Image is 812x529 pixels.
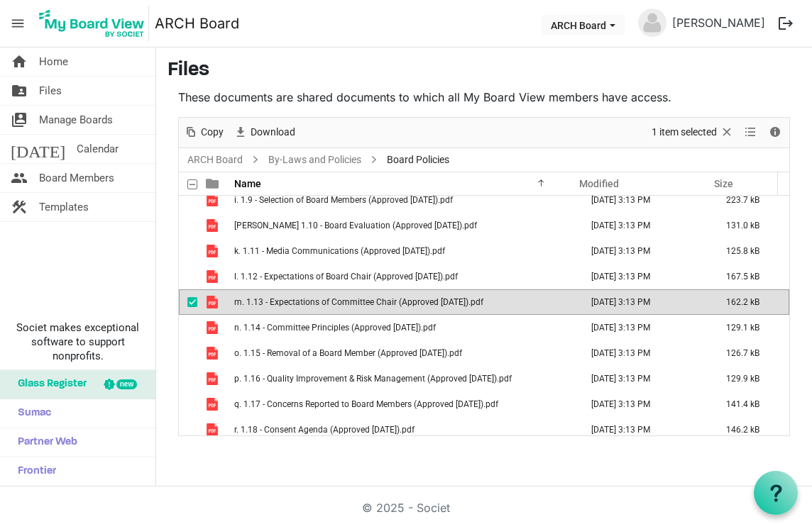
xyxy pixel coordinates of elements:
[11,399,51,428] span: Sumac
[179,315,197,340] td: checkbox
[265,151,364,169] a: By-Laws and Policies
[711,213,789,238] td: 131.0 kB is template cell column header Size
[711,340,789,366] td: 126.7 kB is template cell column header Size
[638,9,666,37] img: no-profile-picture.svg
[231,123,298,141] button: Download
[197,264,230,289] td: is template cell column header type
[230,238,576,264] td: k. 1.11 - Media Communications (Approved April 12, 2023).pdf is template cell column header Name
[179,366,197,391] td: checkbox
[763,118,787,147] div: Details
[711,289,789,315] td: 162.2 kB is template cell column header Size
[179,391,197,417] td: checkbox
[11,370,87,399] span: Glass Register
[11,164,28,192] span: people
[230,315,576,340] td: n. 1.14 - Committee Principles (Approved April 12, 2023).pdf is template cell column header Name
[230,340,576,366] td: o. 1.15 - Removal of a Board Member (Approved April 12, 2023).pdf is template cell column header ...
[711,187,789,213] td: 223.7 kB is template cell column header Size
[711,391,789,417] td: 141.4 kB is template cell column header Size
[576,315,711,340] td: August 28, 2024 3:13 PM column header Modified
[230,391,576,417] td: q. 1.17 - Concerns Reported to Board Members (Approved June 8, 2022).pdf is template cell column ...
[230,187,576,213] td: i. 1.9 - Selection of Board Members (Approved June 8, 2022).pdf is template cell column header Name
[711,264,789,289] td: 167.5 kB is template cell column header Size
[4,10,31,37] span: menu
[35,6,155,41] a: My Board View Logo
[229,118,300,147] div: Download
[230,213,576,238] td: j. 1.10 - Board Evaluation (Approved April 12, 2023).pdf is template cell column header Name
[39,164,114,192] span: Board Members
[576,289,711,315] td: August 28, 2024 3:13 PM column header Modified
[11,77,28,105] span: folder_shared
[766,123,785,141] button: Details
[197,391,230,417] td: is template cell column header type
[179,264,197,289] td: checkbox
[234,297,483,307] span: m. 1.13 - Expectations of Committee Chair (Approved [DATE]).pdf
[11,106,28,134] span: switch_account
[197,366,230,391] td: is template cell column header type
[579,178,619,189] span: Modified
[197,289,230,315] td: is template cell column header type
[182,123,226,141] button: Copy
[39,193,89,221] span: Templates
[179,238,197,264] td: checkbox
[576,264,711,289] td: August 28, 2024 3:13 PM column header Modified
[234,374,512,384] span: p. 1.16 - Quality Improvement & Risk Management (Approved [DATE]).pdf
[234,195,453,205] span: i. 1.9 - Selection of Board Members (Approved [DATE]).pdf
[197,315,230,340] td: is template cell column header type
[11,135,65,163] span: [DATE]
[234,399,498,409] span: q. 1.17 - Concerns Reported to Board Members (Approved [DATE]).pdf
[168,59,801,83] h3: Files
[185,151,246,169] a: ARCH Board
[576,366,711,391] td: August 28, 2024 3:13 PM column header Modified
[234,348,462,358] span: o. 1.15 - Removal of a Board Member (Approved [DATE]).pdf
[771,9,801,38] button: logout
[11,193,28,221] span: construction
[711,315,789,340] td: 129.1 kB is template cell column header Size
[197,417,230,442] td: is template cell column header type
[199,123,225,141] span: Copy
[234,272,458,282] span: l. 1.12 - Expectations of Board Chair (Approved [DATE]).pdf
[711,366,789,391] td: 129.9 kB is template cell column header Size
[714,178,733,189] span: Size
[155,9,239,38] a: ARCH Board
[666,9,771,37] a: [PERSON_NAME]
[576,213,711,238] td: August 28, 2024 3:13 PM column header Modified
[576,238,711,264] td: August 28, 2024 3:13 PM column header Modified
[542,15,625,35] button: ARCH Board dropdownbutton
[234,221,477,230] span: [PERSON_NAME] 1.10 - Board Evaluation (Approved [DATE]).pdf
[179,289,197,315] td: checkbox
[197,187,230,213] td: is template cell column header type
[197,340,230,366] td: is template cell column header type
[179,118,229,147] div: Copy
[234,425,415,435] span: r. 1.18 - Consent Agenda (Approved [DATE]).pdf
[576,417,711,442] td: August 28, 2024 3:13 PM column header Modified
[39,48,68,76] span: Home
[234,323,436,333] span: n. 1.14 - Committee Principles (Approved [DATE]).pdf
[650,123,718,141] span: 1 item selected
[249,123,297,141] span: Download
[77,135,119,163] span: Calendar
[179,417,197,442] td: checkbox
[649,123,737,141] button: Selection
[230,417,576,442] td: r. 1.18 - Consent Agenda (Approved June 8, 2022).pdf is template cell column header Name
[179,340,197,366] td: checkbox
[739,118,763,147] div: View
[39,106,113,134] span: Manage Boards
[576,340,711,366] td: August 28, 2024 3:13 PM column header Modified
[234,246,445,256] span: k. 1.11 - Media Communications (Approved [DATE]).pdf
[230,264,576,289] td: l. 1.12 - Expectations of Board Chair (Approved April 13, 2023).pdf is template cell column heade...
[178,89,790,106] p: These documents are shared documents to which all My Board View members have access.
[179,213,197,238] td: checkbox
[116,379,137,389] div: new
[362,501,450,515] a: © 2025 - Societ
[230,366,576,391] td: p. 1.16 - Quality Improvement & Risk Management (Approved June 8, 2022).pdf is template cell colu...
[576,391,711,417] td: August 28, 2024 3:13 PM column header Modified
[179,187,197,213] td: checkbox
[384,151,452,169] span: Board Policies
[576,187,711,213] td: August 28, 2024 3:13 PM column header Modified
[647,118,739,147] div: Clear selection
[197,238,230,264] td: is template cell column header type
[711,238,789,264] td: 125.8 kB is template cell column header Size
[742,123,759,141] button: View dropdownbutton
[197,213,230,238] td: is template cell column header type
[6,321,149,363] span: Societ makes exceptional software to support nonprofits.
